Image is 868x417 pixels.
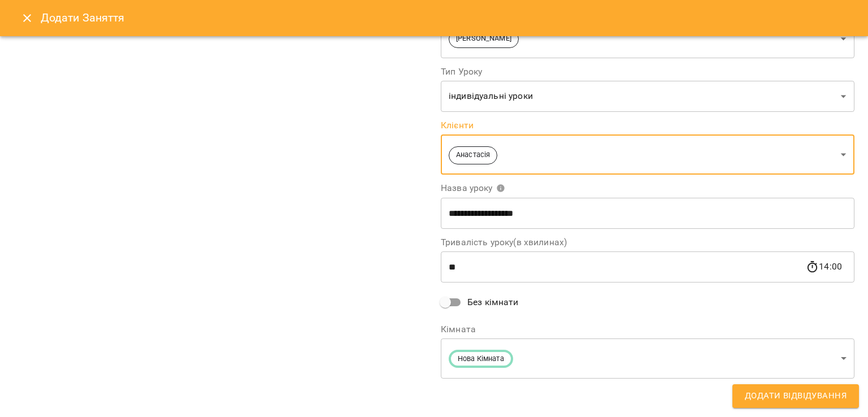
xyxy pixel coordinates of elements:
[441,184,505,193] span: Назва уроку
[441,81,854,112] div: індивідуальні уроки
[441,134,854,175] div: Анастасія
[451,354,511,364] span: Нова Кімната
[732,384,859,408] button: Додати Відвідування
[467,296,519,309] span: Без кімнати
[441,238,854,247] label: Тривалість уроку(в хвилинах)
[496,184,505,193] svg: Вкажіть назву уроку або виберіть клієнтів
[441,325,854,334] label: Кімната
[441,67,854,76] label: Тип Уроку
[449,150,497,160] span: Анастасія
[449,33,518,44] span: [PERSON_NAME]
[14,5,41,32] button: Close
[441,338,854,379] div: Нова Кімната
[441,19,854,58] div: [PERSON_NAME]
[745,389,847,403] span: Додати Відвідування
[41,9,854,27] h6: Додати Заняття
[441,121,854,130] label: Клієнти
